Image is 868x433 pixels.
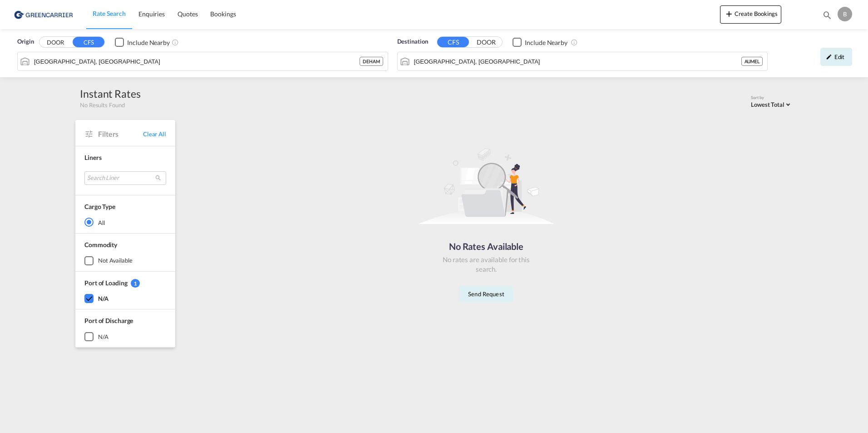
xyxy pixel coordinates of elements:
span: Liners [84,154,101,161]
md-icon: Unchecked: Ignores neighbouring ports when fetching rates.Checked : Includes neighbouring ports w... [172,39,179,46]
div: Cargo Type [84,202,115,211]
span: Commodity [84,241,117,249]
div: No rates are available for this search. [441,255,532,274]
input: Search by Port [414,55,741,68]
md-icon: Unchecked: Ignores neighbouring ports when fetching rates.Checked : Includes neighbouring ports w... [571,39,578,46]
span: Bookings [210,10,236,18]
button: Send Request [459,286,513,302]
div: Instant Rates [80,86,141,101]
button: DOOR [39,37,71,48]
div: N/A [98,294,108,303]
md-radio-button: All [84,218,166,227]
button: icon-plus 400-fgCreate Bookings [720,5,781,24]
md-input-container: Melbourne, AUMEL [398,52,768,70]
span: Lowest Total [751,101,784,108]
img: norateimg.svg [418,147,554,224]
div: Sort by [751,95,793,101]
span: Port of Loading [84,279,128,287]
span: No Results Found [80,101,124,109]
span: Enquiries [138,10,165,18]
div: Include Nearby [525,38,567,47]
span: Origin [17,37,34,46]
div: icon-pencilEdit [820,48,852,66]
span: Destination [397,37,428,46]
div: Include Nearby [127,38,170,47]
span: Port of Discharge [84,317,133,324]
div: B [838,7,852,21]
div: No Rates Available [441,240,532,253]
button: CFS [437,37,469,47]
div: N/A [98,333,108,341]
md-checkbox: N/A [84,294,166,303]
md-icon: icon-magnify [822,10,832,20]
button: DOOR [470,37,502,48]
md-icon: icon-plus 400-fg [724,8,735,19]
span: Rate Search [93,10,126,17]
md-checkbox: N/A [84,332,166,341]
span: Filters [98,129,143,139]
span: 1 [131,279,140,288]
input: Search by Port [34,55,360,68]
span: Quotes [178,10,197,18]
md-checkbox: Checkbox No Ink [115,37,170,47]
span: Clear All [143,130,166,138]
div: DEHAM [360,57,383,66]
div: not available [98,256,133,264]
div: AUMEL [741,57,763,66]
md-input-container: Hamburg, DEHAM [18,52,388,70]
md-select: Select: Lowest Total [751,99,793,109]
button: CFS [73,37,104,47]
div: icon-magnify [822,10,832,24]
img: 1378a7308afe11ef83610d9e779c6b34.png [14,4,75,25]
md-icon: icon-pencil [826,54,832,60]
md-checkbox: Checkbox No Ink [513,37,567,47]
